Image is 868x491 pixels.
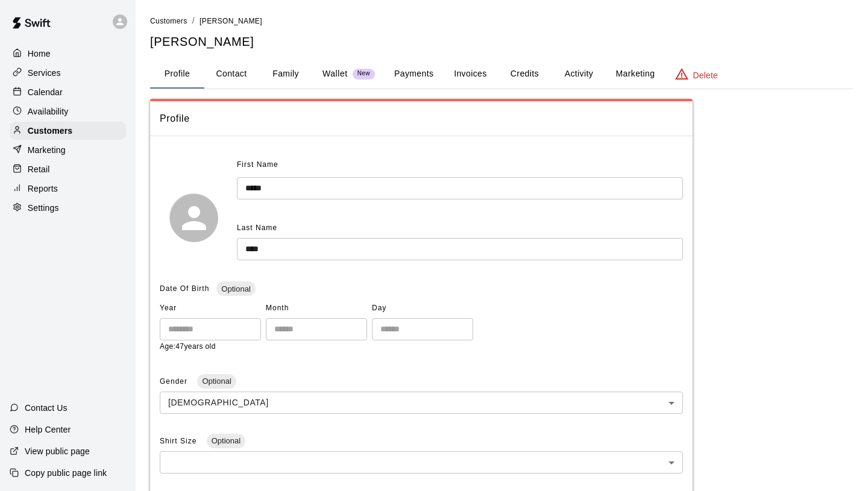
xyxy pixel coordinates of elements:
a: Calendar [10,83,126,101]
p: Help Center [25,424,71,436]
h5: [PERSON_NAME] [150,34,854,50]
a: Services [10,64,126,82]
a: Customers [10,122,126,140]
span: Age: 47 years old [160,342,216,351]
a: Retail [10,160,126,178]
span: First Name [237,155,278,175]
p: Contact Us [25,402,68,414]
p: Settings [28,202,59,214]
span: Profile [160,111,683,127]
p: Calendar [28,86,63,98]
a: Reports [10,180,126,198]
p: Services [28,67,61,79]
p: Marketing [28,144,66,156]
button: Activity [552,60,606,89]
p: Availability [28,105,69,117]
span: Last Name [237,224,277,232]
a: Marketing [10,141,126,159]
span: Day [372,299,473,318]
a: Customers [150,16,187,25]
p: Retail [28,163,50,175]
span: Gender [160,377,190,386]
p: Wallet [322,67,348,80]
a: Availability [10,102,126,120]
span: Optional [207,436,245,445]
button: Marketing [606,60,664,89]
div: [DEMOGRAPHIC_DATA] [160,392,683,414]
p: Copy public page link [25,467,107,479]
button: Credits [497,60,552,89]
span: Optional [216,284,255,293]
p: View public page [25,445,90,457]
span: Date Of Birth [160,284,209,293]
p: Home [28,48,51,60]
p: Delete [693,69,718,81]
button: Contact [204,60,259,89]
button: Profile [150,60,204,89]
button: Family [259,60,313,89]
button: Payments [385,60,443,89]
p: Customers [28,125,72,137]
button: Invoices [443,60,497,89]
span: Customers [150,17,187,25]
div: basic tabs example [150,60,854,89]
p: Reports [28,183,58,195]
nav: breadcrumb [150,14,854,28]
span: New [353,70,375,78]
a: Settings [10,199,126,217]
span: Month [266,299,367,318]
li: / [192,14,195,27]
span: Optional [197,377,236,386]
span: Shirt Size [160,437,200,445]
span: Year [160,299,261,318]
a: Home [10,45,126,63]
span: [PERSON_NAME] [200,17,262,25]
